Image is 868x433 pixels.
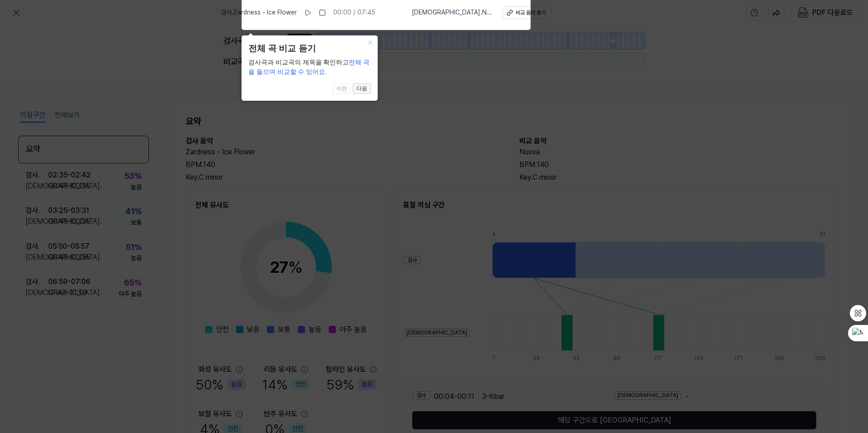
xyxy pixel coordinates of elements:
[412,8,492,17] span: [DEMOGRAPHIC_DATA] . Nuova
[221,8,297,17] span: 검사 . Zardness - Ice Flower
[248,59,370,75] span: 전체 곡을 들으며 비교할 수 있어요.
[503,6,552,19] button: 비교 음악 듣기
[333,8,375,17] div: 00:00 / 07:45
[516,9,546,17] div: 비교 음악 듣기
[363,35,378,48] button: Close
[248,58,371,77] div: 검사곡과 비교곡의 제목을 확인하고
[248,42,371,55] header: 전체 곡 비교 듣기
[353,84,371,94] button: 다음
